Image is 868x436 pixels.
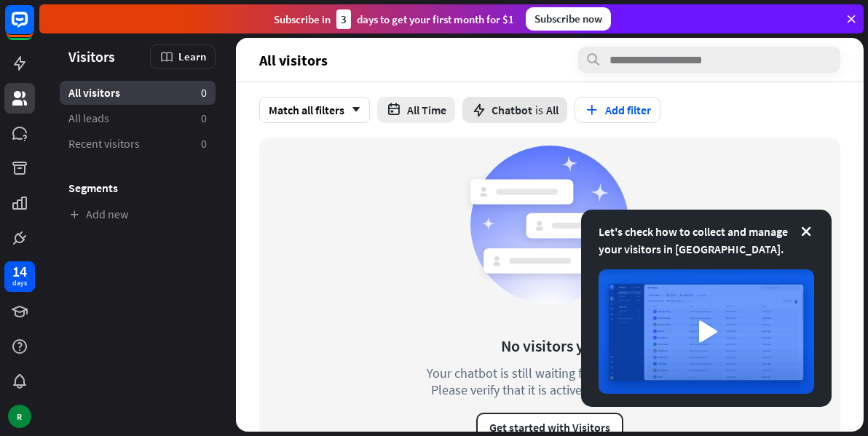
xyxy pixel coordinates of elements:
[274,9,514,29] div: Subscribe in days to get your first month for $1
[12,265,27,278] div: 14
[60,181,216,195] h3: Segments
[401,365,699,398] div: Your chatbot is still waiting for its first visitor. Please verify that it is active and accessible.
[526,7,611,31] div: Subscribe now
[259,52,328,68] span: All visitors
[60,132,216,156] a: Recent visitors 0
[201,85,207,100] aside: 0
[201,136,207,151] aside: 0
[599,223,814,258] div: Let's check how to collect and manage your visitors in [GEOGRAPHIC_DATA].
[336,9,351,29] div: 3
[546,103,559,117] span: All
[201,111,207,126] aside: 0
[68,136,140,151] span: Recent visitors
[68,111,109,126] span: All leads
[12,278,27,288] div: days
[60,106,216,130] a: All leads 0
[575,97,660,123] button: Add filter
[8,405,31,428] div: R
[492,103,532,117] span: Chatbot
[4,261,35,292] a: 14 days
[377,97,455,123] button: All Time
[502,336,599,356] div: No visitors yet
[259,97,370,123] div: Match all filters
[68,48,115,65] span: Visitors
[599,269,814,394] img: image
[344,106,360,114] i: arrow_down
[178,49,206,63] span: Learn
[535,103,543,117] span: is
[60,202,216,226] a: Add new
[12,6,55,49] button: Open LiveChat chat widget
[68,85,120,100] span: All visitors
